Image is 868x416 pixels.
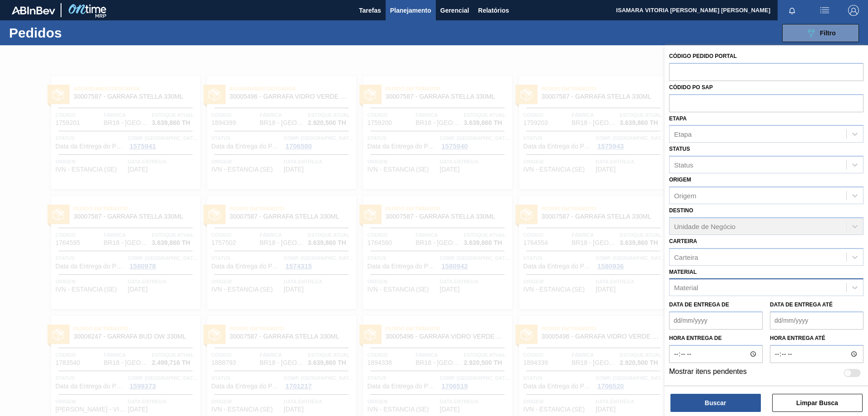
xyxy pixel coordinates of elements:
[770,311,863,330] input: dd/mm/yyyy
[848,5,859,16] img: Logout
[820,29,836,37] span: Filtro
[669,311,763,330] input: dd/mm/yyyy
[674,284,698,292] div: Material
[778,4,807,17] button: Notificações
[770,332,863,345] label: Hora entrega até
[669,332,763,345] label: Hora entrega de
[669,146,690,152] label: Status
[669,368,747,378] label: Mostrar itens pendentes
[669,177,691,183] label: Origem
[440,5,469,16] span: Gerencial
[674,130,692,138] div: Etapa
[669,207,693,214] label: Destino
[669,301,729,308] label: Data de Entrega de
[674,191,696,199] div: Origem
[669,269,697,275] label: Material
[669,238,697,244] label: Carteira
[770,301,833,308] label: Data de Entrega até
[669,84,713,91] label: Códido PO SAP
[782,24,859,42] button: Filtro
[674,161,693,169] div: Status
[390,5,431,16] span: Planejamento
[674,253,698,261] div: Carteira
[9,28,144,38] h1: Pedidos
[12,6,55,14] img: TNhmsLtSVTkK8tSr43FrP2fwEKptu5GPRR3wAAAABJRU5ErkJggg==
[819,5,830,16] img: userActions
[478,5,509,16] span: Relatórios
[669,53,737,59] label: Código Pedido Portal
[669,115,687,122] label: Etapa
[359,5,381,16] span: Tarefas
